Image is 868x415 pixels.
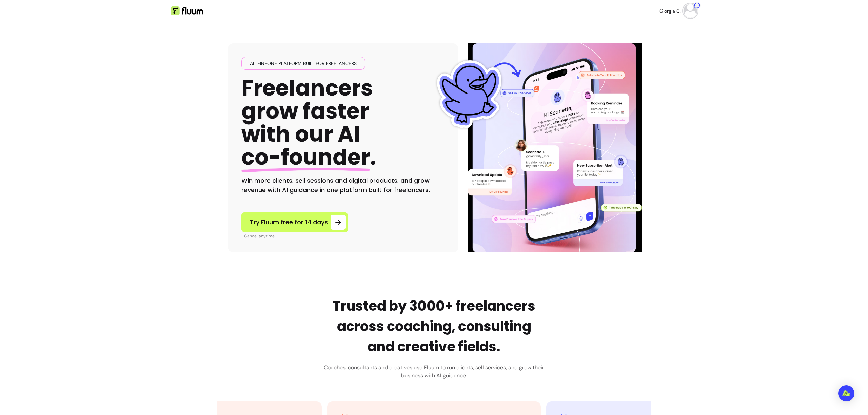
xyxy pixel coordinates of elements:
p: Cancel anytime [244,233,348,239]
img: Hero [469,43,640,252]
img: Fluum Duck sticker [435,60,503,128]
img: Fluum Logo [171,6,203,15]
img: avatar [684,4,697,18]
button: avatarGiorgia C. [659,4,697,18]
a: Try Fluum free for 14 days [241,212,348,232]
div: Open Intercom Messenger [838,385,854,401]
span: All-in-one platform built for freelancers [247,60,359,67]
h2: Win more clients, sell sessions and digital products, and grow revenue with AI guidance in one pl... [241,176,445,195]
span: Giorgia C. [659,7,681,14]
h2: Trusted by 3000+ freelancers across coaching, consulting and creative fields. [324,296,544,357]
h3: Coaches, consultants and creatives use Fluum to run clients, sell services, and grow their busine... [324,364,544,380]
h1: Freelancers grow faster with our AI . [241,77,376,169]
span: co-founder [241,142,370,172]
span: Try Fluum free for 14 days [250,217,328,227]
